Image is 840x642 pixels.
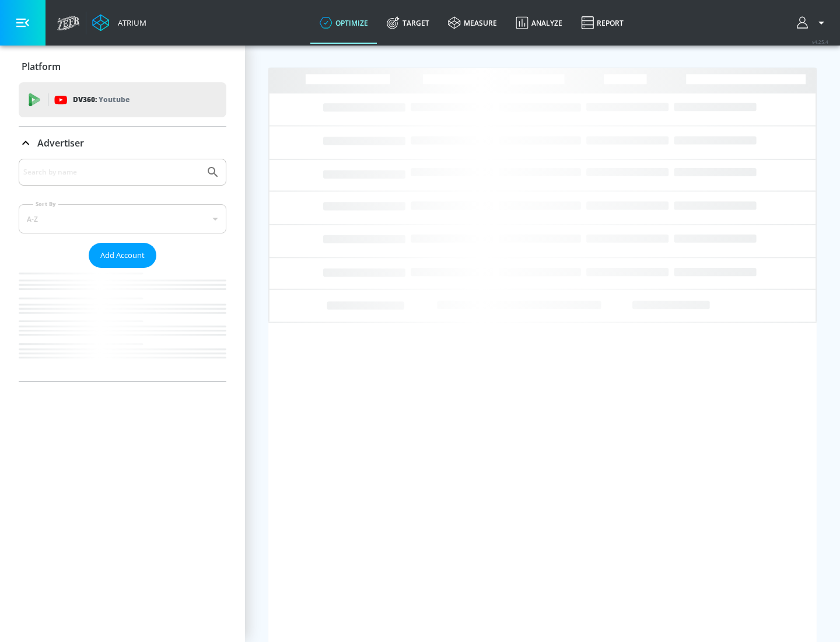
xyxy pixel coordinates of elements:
p: DV360: [73,93,129,106]
a: Report [572,2,633,44]
span: Add Account [100,249,145,262]
nav: list of Advertiser [19,268,226,381]
div: DV360: Youtube [19,82,226,117]
p: Platform [22,60,61,73]
div: Atrium [113,18,146,28]
div: A-Z [19,204,226,233]
label: Sort By [33,200,58,208]
span: v 4.25.4 [812,39,828,45]
a: measure [439,2,506,44]
p: Youtube [99,93,129,106]
a: Atrium [92,14,146,32]
a: optimize [310,2,377,44]
button: Add Account [89,243,156,268]
div: Advertiser [19,159,226,381]
div: Advertiser [19,127,226,159]
a: Analyze [506,2,572,44]
input: Search by name [23,165,200,180]
div: Platform [19,50,226,83]
p: Advertiser [37,137,84,149]
a: Target [377,2,439,44]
